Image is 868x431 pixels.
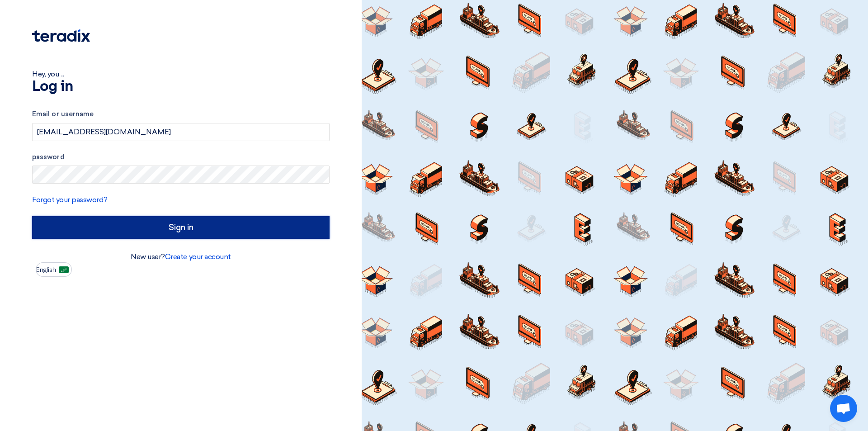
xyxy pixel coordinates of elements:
[32,195,108,204] a: Forgot your password?
[131,252,165,261] font: New user?
[830,395,857,422] a: Open chat
[32,29,90,42] img: Teradix logo
[59,266,69,273] img: ar-AR.png
[36,266,56,274] font: English
[32,80,73,94] font: Log in
[32,123,330,141] input: Enter your business email or username
[32,70,64,78] font: Hey, you ...
[36,262,72,277] button: English
[32,153,65,161] font: password
[32,216,330,239] input: Sign in
[32,110,94,118] font: Email or username
[165,252,231,261] a: Create your account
